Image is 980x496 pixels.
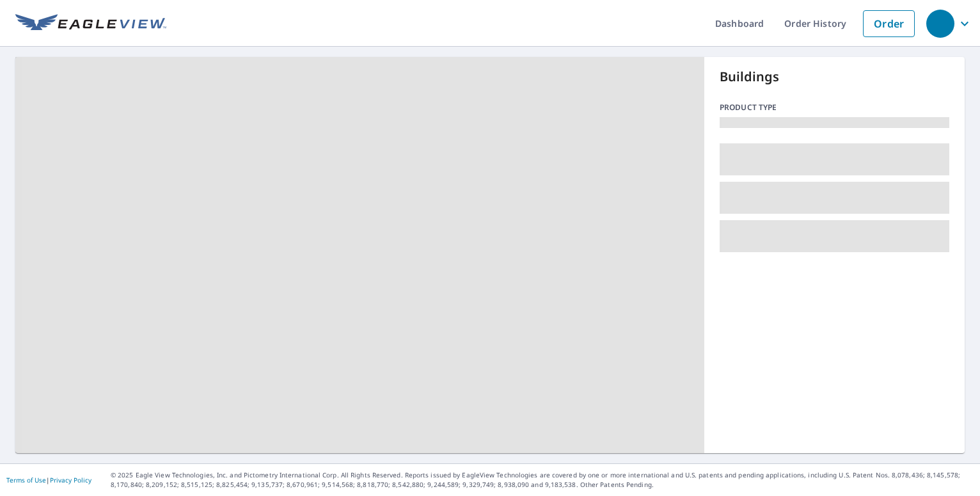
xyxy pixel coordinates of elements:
[6,476,91,484] p: |
[863,10,915,37] a: Order
[720,67,949,86] p: Buildings
[6,476,46,484] a: Terms of Use
[720,102,949,113] p: Product type
[50,476,91,484] a: Privacy Policy
[111,470,974,490] p: © 2025 Eagle View Technologies, Inc. and Pictometry International Corp. All Rights Reserved. Repo...
[15,14,166,33] img: EV Logo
